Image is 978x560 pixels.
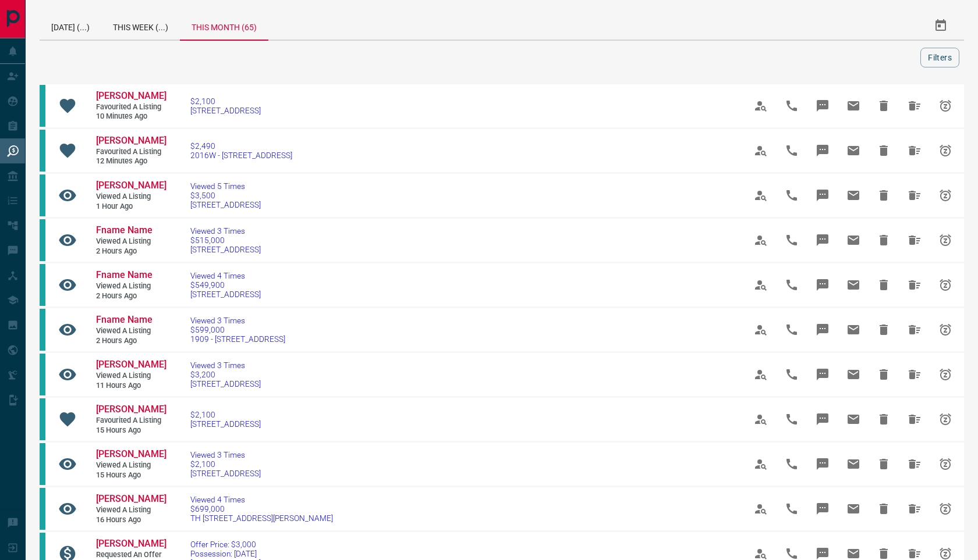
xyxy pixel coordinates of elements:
span: View Profile [747,450,775,478]
a: Viewed 3 Times$2,100[STREET_ADDRESS] [190,450,261,478]
span: View Profile [747,495,775,523]
span: Hide [870,316,898,344]
span: Hide All from Diana Muñoz [901,450,929,478]
span: Hide [870,495,898,523]
a: [PERSON_NAME] [96,538,166,550]
span: View Profile [747,92,775,120]
span: 12 minutes ago [96,156,166,166]
span: View Profile [747,271,775,299]
a: Viewed 4 Times$699,000TH [STREET_ADDRESS][PERSON_NAME] [190,495,333,523]
span: Hide All from Rita Haileab [901,361,929,388]
button: Filters [920,48,959,67]
span: 15 hours ago [96,426,166,436]
span: 2016W - [STREET_ADDRESS] [190,151,292,160]
span: Snooze [931,181,959,209]
span: Hide [870,181,898,209]
span: [STREET_ADDRESS] [190,290,261,299]
span: Hide All from Diana Muñoz [901,137,929,165]
span: Snooze [931,450,959,478]
span: View Profile [747,226,775,254]
span: [PERSON_NAME] [96,538,166,549]
a: Fname Name [96,269,166,281]
span: 10 minutes ago [96,112,166,122]
span: View Profile [747,405,775,433]
span: $2,490 [190,141,292,151]
span: View Profile [747,181,775,209]
span: Call [778,92,806,120]
span: Email [839,92,867,120]
span: Email [839,271,867,299]
span: Hide [870,405,898,433]
span: Favourited a Listing [96,416,166,426]
span: [STREET_ADDRESS] [190,106,261,115]
span: Message [809,361,837,388]
a: [PERSON_NAME] [96,493,166,505]
span: [STREET_ADDRESS] [190,469,261,478]
span: Call [778,271,806,299]
span: Viewed 3 Times [190,361,261,370]
span: Message [809,226,837,254]
a: $2,100[STREET_ADDRESS] [190,410,261,429]
span: Message [809,450,837,478]
span: [PERSON_NAME] [96,135,166,146]
a: Viewed 3 Times$599,0001909 - [STREET_ADDRESS] [190,316,285,344]
span: Email [839,181,867,209]
span: [PERSON_NAME] [96,90,166,101]
span: $3,200 [190,370,261,379]
div: condos.ca [40,174,45,216]
span: Hide [870,361,898,388]
span: Email [839,226,867,254]
span: Snooze [931,316,959,344]
div: condos.ca [40,488,45,530]
span: Call [778,405,806,433]
span: $2,100 [190,459,261,469]
span: Hide [870,92,898,120]
span: Call [778,450,806,478]
span: Viewed a Listing [96,326,166,336]
span: Snooze [931,361,959,388]
span: Viewed 3 Times [190,226,261,236]
span: Message [809,137,837,165]
span: Call [778,181,806,209]
span: Offer Price: $3,000 [190,540,261,549]
span: [STREET_ADDRESS] [190,200,261,209]
div: condos.ca [40,85,45,127]
div: [DATE] (...) [40,12,101,40]
span: Viewed 5 Times [190,181,261,191]
div: condos.ca [40,219,45,261]
span: Call [778,495,806,523]
span: 1 hour ago [96,202,166,212]
span: Message [809,181,837,209]
span: Message [809,271,837,299]
a: [PERSON_NAME] [96,135,166,147]
a: Fname Name [96,224,166,237]
span: Hide All from Fname Name [901,226,929,254]
span: Fname Name [96,269,153,280]
span: Favourited a Listing [96,147,166,157]
span: $515,000 [190,236,261,245]
a: Viewed 3 Times$515,000[STREET_ADDRESS] [190,226,261,254]
div: This Week (...) [101,12,180,40]
span: $2,100 [190,410,261,419]
span: $699,000 [190,504,333,513]
span: Snooze [931,137,959,165]
button: Select Date Range [927,12,955,40]
a: [PERSON_NAME] [96,404,166,416]
span: Email [839,316,867,344]
a: Viewed 4 Times$549,900[STREET_ADDRESS] [190,271,261,299]
span: 2 hours ago [96,336,166,346]
span: Viewed a Listing [96,461,166,470]
span: Call [778,316,806,344]
span: Requested an Offer [96,550,166,560]
span: $2,100 [190,97,261,106]
div: condos.ca [40,354,45,395]
span: Hide [870,226,898,254]
a: $2,100[STREET_ADDRESS] [190,97,261,115]
span: Hide All from Diana Muñoz [901,92,929,120]
span: Viewed 3 Times [190,316,285,325]
span: 16 hours ago [96,515,166,525]
span: View Profile [747,316,775,344]
span: Fname Name [96,224,153,236]
span: Message [809,495,837,523]
span: Call [778,226,806,254]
